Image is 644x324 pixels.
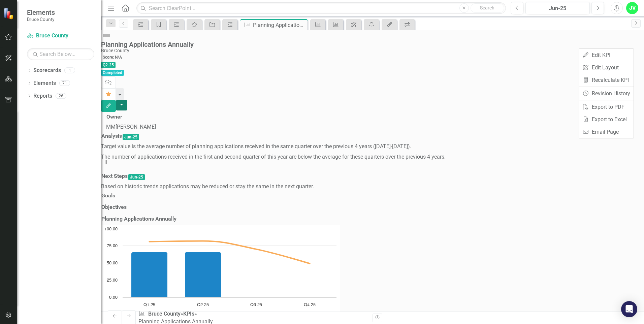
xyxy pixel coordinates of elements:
h3: Planning Applications Annually [101,216,176,222]
span: Q2-25 [101,62,116,68]
a: Recalculate KPI [579,74,634,86]
p: Based on historic trends applications may be reduced or stay the same in the next quarter. [101,183,446,191]
h3: Next Steps [101,173,128,179]
text: Q4-25 [304,303,316,307]
a: Email Page [579,126,634,138]
text: Q1-25 [143,303,155,307]
h3: Analysis [101,133,122,139]
a: Edit KPI [579,49,634,61]
div: 71 [59,80,70,86]
a: Bruce County [27,32,94,40]
button: Search [471,3,504,13]
path: Q2-25, 66. Actual. [185,252,221,297]
h3: Goals [101,193,115,199]
small: Bruce County [27,17,55,22]
text: Q2-25 [197,303,209,307]
input: Search ClearPoint... [136,2,506,14]
a: Reports [33,92,52,100]
text: Q3-25 [250,303,262,307]
span: Completed [101,70,124,76]
h3: Owner [106,114,122,120]
span: Elements [27,8,55,17]
text: 75.00 [107,244,118,248]
a: Elements [33,79,56,87]
div: Planning Applications Annually [101,41,641,48]
p: Target value is the average number of planning applications received in the same quarter over the... [101,143,446,152]
img: Not Defined [101,30,112,41]
span: Jun-25 [123,134,139,140]
input: Search Below... [27,48,94,60]
div: MM [106,123,116,131]
span: Score: N/A [101,54,124,60]
div: Bruce County [101,48,641,53]
text: 50.00 [107,261,118,265]
div: 26 [56,93,66,99]
a: Edit Layout [579,61,634,74]
button: JV [626,2,638,14]
div: Jun-25 [528,4,587,12]
text: 100.00 [104,227,118,231]
span: Jun-25 [128,174,145,180]
h3: Objectives [101,204,127,210]
a: Export to Excel [579,113,634,126]
div: [PERSON_NAME] [116,123,156,131]
g: Actual, series 1 of 2. Bar series with 4 bars. [131,229,310,297]
text: 25.00 [107,278,118,283]
a: KPIs [183,311,194,317]
button: Jun-25 [525,2,590,14]
a: Scorecards [33,67,61,74]
div: 1 [64,68,75,73]
p: The number of applications received in the first and second quarter of this year are below the av... [101,152,446,162]
a: Bruce County [148,311,181,317]
img: ClearPoint Strategy [3,8,15,20]
span: Search [480,5,494,10]
text: 0.00 [109,295,118,300]
div: Planning Applications Annually [253,21,306,29]
div: Open Intercom Messenger [621,301,637,317]
path: Q1-25, 66. Actual. [131,252,168,297]
a: Export to PDF [579,101,634,113]
a: Revision History [579,87,634,100]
